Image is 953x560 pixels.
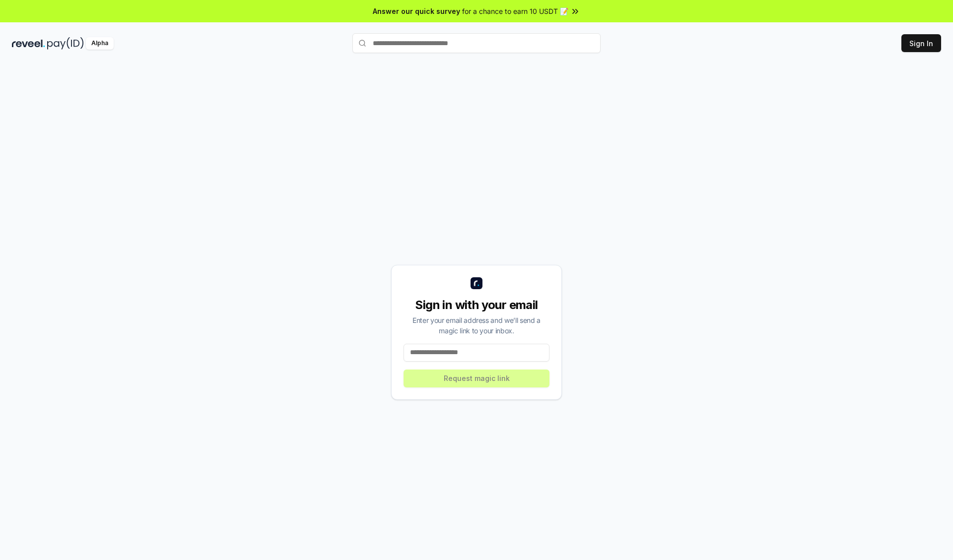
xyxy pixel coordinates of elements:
span: Answer our quick survey [373,6,460,16]
div: Alpha [86,37,114,50]
div: Enter your email address and we’ll send a magic link to your inbox. [404,315,549,336]
img: pay_id [47,37,84,50]
div: Sign in with your email [404,297,549,313]
img: reveel_dark [12,37,45,50]
button: Sign In [901,34,941,52]
span: for a chance to earn 10 USDT 📝 [462,6,568,16]
img: logo_small [471,277,482,289]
